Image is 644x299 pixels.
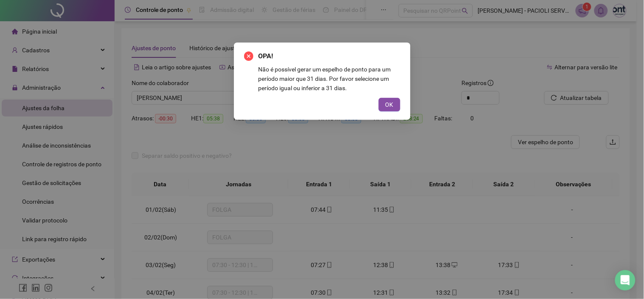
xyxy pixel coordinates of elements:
span: close-circle [244,51,253,61]
div: Não é possível gerar um espelho de ponto para um período maior que 31 dias. Por favor selecione u... [259,65,400,93]
div: Open Intercom Messenger [615,270,636,290]
span: OPA! [259,51,400,61]
span: OK [385,100,394,109]
button: OK [379,98,400,111]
